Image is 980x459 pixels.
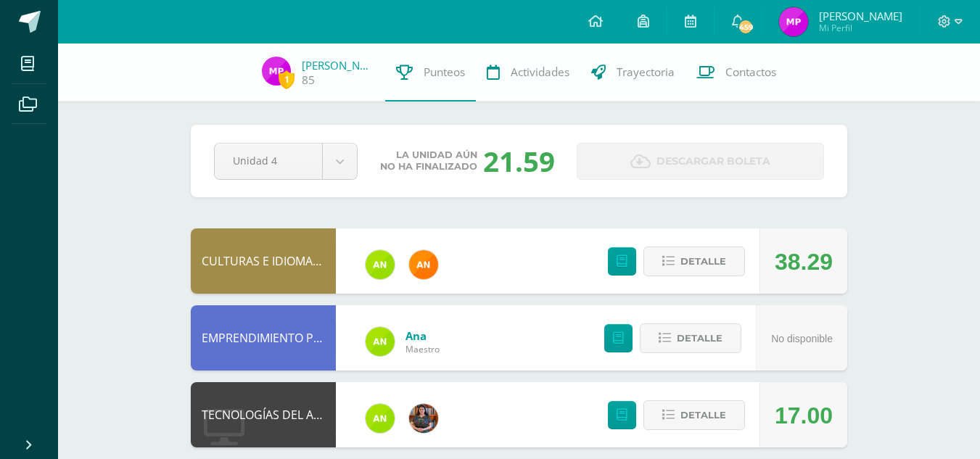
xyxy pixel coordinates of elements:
[262,57,291,86] img: b590cb789269ee52ca5911d646e2abc2.png
[302,73,315,88] a: 85
[771,333,833,344] span: No disponible
[680,402,726,429] span: Detalle
[685,44,787,102] a: Contactos
[233,144,304,178] span: Unidad 4
[191,228,336,294] div: CULTURAS E IDIOMAS MAYAS, GARÍFUNA O XINCA
[380,149,477,173] span: La unidad aún no ha finalizado
[617,65,675,80] span: Trayectoria
[643,247,745,276] button: Detalle
[680,248,726,275] span: Detalle
[409,250,438,279] img: fc6731ddebfef4a76f049f6e852e62c4.png
[409,404,438,433] img: 60a759e8b02ec95d430434cf0c0a55c7.png
[483,142,555,180] div: 21.59
[366,404,395,433] img: 122d7b7bf6a5205df466ed2966025dea.png
[366,250,395,279] img: 122d7b7bf6a5205df466ed2966025dea.png
[775,229,833,294] div: 38.29
[643,400,745,430] button: Detalle
[191,382,336,447] div: TECNOLOGÍAS DEL APRENDIZAJE Y LA COMUNICACIÓN
[302,58,374,73] a: [PERSON_NAME]
[819,22,902,34] span: Mi Perfil
[279,70,295,88] span: 1
[738,19,754,35] span: 459
[215,144,357,179] a: Unidad 4
[656,144,770,179] span: Descargar boleta
[405,343,440,355] span: Maestro
[476,44,580,102] a: Actividades
[424,65,465,80] span: Punteos
[405,328,440,343] a: Ana
[725,65,776,80] span: Contactos
[191,305,336,371] div: EMPRENDIMIENTO PARA LA PRODUCTIVIDAD
[640,323,741,353] button: Detalle
[366,327,395,356] img: 122d7b7bf6a5205df466ed2966025dea.png
[511,65,569,80] span: Actividades
[819,9,902,23] span: [PERSON_NAME]
[385,44,476,102] a: Punteos
[779,7,808,36] img: b590cb789269ee52ca5911d646e2abc2.png
[775,383,833,448] div: 17.00
[580,44,685,102] a: Trayectoria
[677,325,722,352] span: Detalle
